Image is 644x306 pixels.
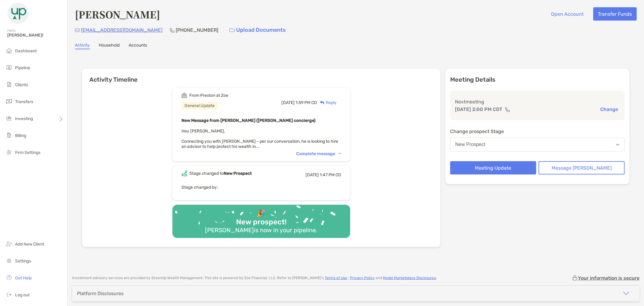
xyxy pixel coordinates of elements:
span: Settings [15,259,31,264]
b: New Message from [PERSON_NAME] ([PERSON_NAME] concierge) [181,118,316,123]
img: Zoe Logo [7,2,29,24]
div: Stage changed to [189,171,252,176]
img: get-help icon [5,274,13,281]
span: [DATE] [281,100,295,105]
span: [DATE] [306,172,319,177]
p: [EMAIL_ADDRESS][DOMAIN_NAME] [81,26,162,34]
span: Hey [PERSON_NAME], Connecting you with [PERSON_NAME] - per our conversation, he is looking to hir... [181,129,338,149]
img: icon arrow [623,290,630,297]
span: Pipeline [15,65,30,70]
h6: Activity Timeline [82,69,441,83]
h4: [PERSON_NAME] [75,7,160,21]
img: add_new_client icon [5,240,13,247]
p: [PHONE_NUMBER] [176,26,218,34]
div: Complete message [296,151,341,156]
a: Model Marketplace Disclosures [383,276,436,280]
img: firm-settings icon [5,148,13,156]
p: Next meeting [455,98,620,106]
span: Clients [15,82,28,87]
b: New Prospect [224,171,252,176]
img: Reply icon [320,101,325,105]
div: [PERSON_NAME] is now in your pipeline. [203,226,320,234]
a: Household [99,43,120,49]
img: Event icon [181,93,187,98]
p: Investment advisory services are provided by GreenUp Wealth Management . This site is powered by ... [72,276,437,280]
img: Phone Icon [170,28,175,33]
button: New Prospect [450,138,625,151]
div: Reply [317,99,337,106]
img: communication type [505,107,510,112]
img: dashboard icon [5,47,13,54]
img: logout icon [5,291,13,298]
span: Investing [15,116,33,121]
img: Confetti [172,205,350,233]
span: Dashboard [15,48,37,54]
img: billing icon [5,132,13,139]
button: Transfer Funds [593,7,637,21]
a: Accounts [129,43,147,49]
button: Change [598,106,620,112]
span: Add New Client [15,242,44,247]
span: [PERSON_NAME]! [7,33,64,38]
a: Privacy Policy [350,276,375,280]
img: transfers icon [5,98,13,105]
div: From Preston at Zoe [189,93,228,98]
span: 1:47 PM CD [320,172,341,177]
p: Change prospect Stage [450,128,625,135]
img: settings icon [5,257,13,264]
div: General Update [181,102,218,109]
img: button icon [229,28,235,32]
p: Stage changed by: [181,184,341,191]
span: 1:59 PM CD [296,100,317,105]
span: Firm Settings [15,150,40,155]
a: Terms of Use [325,276,347,280]
div: New prospect! [234,218,289,226]
img: investing icon [5,115,13,122]
a: Activity [75,43,90,49]
div: Platform Disclosures [77,291,123,296]
span: Get Help [15,275,32,281]
span: Transfers [15,99,33,104]
img: Event icon [181,171,187,176]
button: Meeting Update [450,161,536,174]
span: Log out [15,292,30,298]
button: Open Account [546,7,588,21]
img: Open dropdown arrow [616,144,620,146]
a: Upload Documents [226,24,290,37]
div: New Prospect [455,142,485,147]
button: Message [PERSON_NAME] [539,161,625,174]
p: Meeting Details [450,76,625,83]
p: [DATE] 2:00 PM CDT [455,106,502,113]
span: Billing [15,133,26,138]
p: Your information is secure [578,275,639,281]
img: clients icon [5,81,13,88]
img: Chevron icon [338,153,341,155]
img: pipeline icon [5,64,13,71]
div: 🎉 [254,209,268,218]
img: Email Icon [75,28,80,32]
